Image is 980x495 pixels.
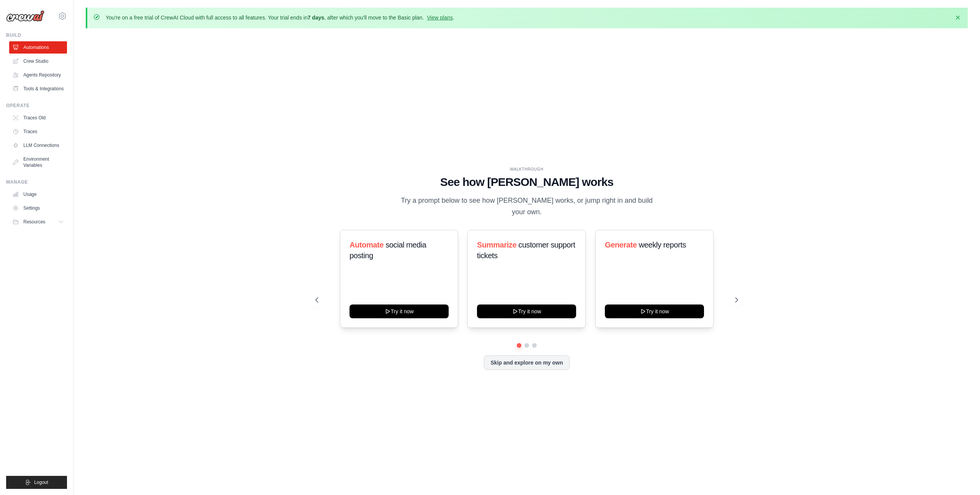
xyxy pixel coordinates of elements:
[9,69,67,81] a: Agents Repository
[605,304,704,318] button: Try it now
[477,241,575,260] span: customer support tickets
[477,241,516,249] span: Summarize
[9,153,67,171] a: Environment Variables
[9,112,67,124] a: Traces Old
[350,241,426,260] span: social media posting
[9,41,67,54] a: Automations
[9,216,67,228] button: Resources
[639,241,686,249] span: weekly reports
[9,83,67,95] a: Tools & Integrations
[6,179,67,185] div: Manage
[350,241,384,249] span: Automate
[6,10,44,22] img: Logo
[350,304,449,318] button: Try it now
[427,15,452,21] a: View plans
[9,202,67,214] a: Settings
[315,175,738,189] h1: See how [PERSON_NAME] works
[477,304,576,318] button: Try it now
[398,195,655,218] p: Try a prompt below to see how [PERSON_NAME] works, or jump right in and build your own.
[23,219,45,225] span: Resources
[9,55,67,67] a: Crew Studio
[484,355,569,370] button: Skip and explore on my own
[6,32,67,38] div: Build
[605,241,637,249] span: Generate
[307,15,324,21] strong: 7 days
[6,103,67,109] div: Operate
[6,476,67,489] button: Logout
[106,14,454,21] p: You're on a free trial of CrewAI Cloud with full access to all features. Your trial ends in , aft...
[9,125,67,138] a: Traces
[9,139,67,151] a: LLM Connections
[34,479,48,485] span: Logout
[315,166,738,172] div: WALKTHROUGH
[9,188,67,200] a: Usage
